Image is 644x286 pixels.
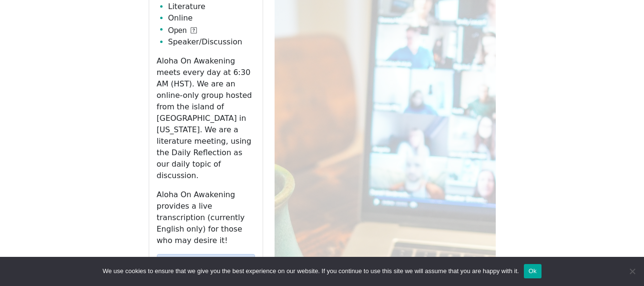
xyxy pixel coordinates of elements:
button: Open [168,25,197,36]
li: Online [168,12,255,24]
button: Ok [524,264,542,278]
span: We use cookies to ensure that we give you the best experience on our website. If you continue to ... [102,266,519,276]
span: Open [168,25,187,36]
a: Zoom [157,254,255,272]
p: Aloha On Awakening provides a live transcription (currently English only) for those who may desir... [157,189,255,246]
span: No [627,266,637,276]
li: Literature [168,1,255,12]
p: Aloha On Awakening meets every day at 6:30 AM (HST). We are an online-only group hosted from the ... [157,55,255,181]
li: Speaker/Discussion [168,36,255,48]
